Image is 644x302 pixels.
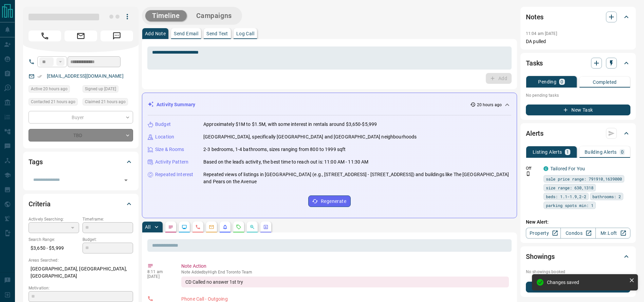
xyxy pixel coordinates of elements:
p: [GEOGRAPHIC_DATA], specifically [GEOGRAPHIC_DATA] and [GEOGRAPHIC_DATA] neighbourhoods [203,133,417,140]
p: Off [526,165,539,171]
p: Actively Searching: [29,216,79,222]
span: Contacted 21 hours ago [31,98,75,105]
span: beds: 1.1-1.9,2-2 [546,193,586,200]
p: Listing Alerts [533,150,562,154]
span: Active 20 hours ago [31,86,68,92]
a: Tailored For You [550,166,585,171]
button: New Task [526,105,630,115]
p: Timeframe: [82,216,133,222]
p: Motivation: [29,285,133,291]
div: Notes [526,9,630,25]
button: Regenerate [308,195,351,207]
div: Alerts [526,125,630,141]
span: bathrooms: 2 [592,193,621,200]
p: Log Call [236,31,254,36]
div: Mon Sep 15 2025 [29,85,79,95]
p: 0 [560,79,563,84]
p: 11:04 am [DATE] [526,31,557,36]
span: sale price range: 791910,1639000 [546,175,622,182]
p: Pending [538,79,556,84]
p: Completed [593,80,617,84]
div: Tags [29,154,133,170]
svg: Lead Browsing Activity [182,224,187,230]
p: $3,650 - $5,999 [29,243,79,254]
a: [EMAIL_ADDRESS][DOMAIN_NAME] [47,73,124,79]
p: Location [155,133,174,140]
div: TBD [29,129,133,141]
div: CD Called no answer 1st try [181,277,509,287]
h2: Criteria [29,199,51,209]
p: Search Range: [29,237,79,243]
svg: Listing Alerts [222,224,228,230]
div: Tasks [526,55,630,71]
p: Activity Summary [157,101,195,108]
p: Based on the lead's activity, the best time to reach out is: 11:00 AM - 11:30 AM [203,158,369,166]
p: Repeated Interest [155,171,193,178]
p: All [145,225,150,229]
a: Condos [560,228,595,239]
svg: Emails [209,224,214,230]
p: 1 [566,150,569,154]
div: Buyer [29,111,133,124]
p: [GEOGRAPHIC_DATA], [GEOGRAPHIC_DATA], [GEOGRAPHIC_DATA] [29,263,133,282]
p: [DATE] [147,274,171,279]
svg: Push Notification Only [526,171,531,176]
svg: Email Verified [37,74,42,79]
p: Add Note [145,31,166,36]
button: Timeline [145,10,187,21]
p: Activity Pattern [155,158,188,166]
p: Repeated views of listings in [GEOGRAPHIC_DATA] (e.g., [STREET_ADDRESS] - [STREET_ADDRESS]) and b... [203,171,511,185]
span: parking spots min: 1 [546,202,593,209]
h2: Tags [29,156,42,167]
p: Approximately $1M to $1.5M, with some interest in rentals around $3,650-$5,999 [203,121,377,128]
a: Mr.Loft [595,228,630,239]
p: Note Added by High End Toronto Team [181,270,509,275]
button: New Showing [526,282,630,292]
p: 2-3 bedrooms, 1-4 bathrooms, sizes ranging from 800 to 1999 sqft [203,146,346,153]
p: Note Action [181,263,509,270]
p: New Alert: [526,219,630,226]
p: 8:11 am [147,269,171,274]
svg: Agent Actions [263,224,269,230]
p: 0 [621,150,624,154]
p: Send Text [206,31,228,36]
button: Campaigns [189,10,239,21]
span: Claimed 21 hours ago [85,98,126,105]
textarea: To enrich screen reader interactions, please activate Accessibility in Grammarly extension settings [152,50,507,67]
div: Changes saved [547,280,626,285]
div: Showings [526,248,630,265]
h2: Showings [526,251,555,262]
svg: Requests [236,224,241,230]
p: Building Alerts [585,150,617,154]
div: Mon Sep 15 2025 [82,98,133,108]
div: Fri Aug 15 2025 [82,85,133,95]
a: Property [526,228,561,239]
span: Call [29,31,61,41]
p: No pending tasks [526,90,630,100]
span: Message [100,31,133,41]
svg: Calls [195,224,201,230]
svg: Notes [168,224,173,230]
p: Budget: [82,237,133,243]
p: DA pulled [526,38,630,45]
p: No showings booked [526,269,630,275]
span: size range: 630,1318 [546,184,593,191]
button: Open [121,175,131,185]
div: Mon Sep 15 2025 [29,98,79,108]
svg: Opportunities [250,224,255,230]
p: Areas Searched: [29,257,133,263]
p: 20 hours ago [477,102,502,108]
div: condos.ca [544,166,548,171]
span: Signed up [DATE] [85,86,116,92]
div: Criteria [29,196,133,212]
h2: Notes [526,12,544,22]
h2: Alerts [526,128,544,139]
p: Budget [155,121,171,128]
span: Email [65,31,97,41]
div: Activity Summary20 hours ago [148,98,511,111]
h2: Tasks [526,58,543,69]
p: Size & Rooms [155,146,184,153]
p: Send Email [174,31,198,36]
